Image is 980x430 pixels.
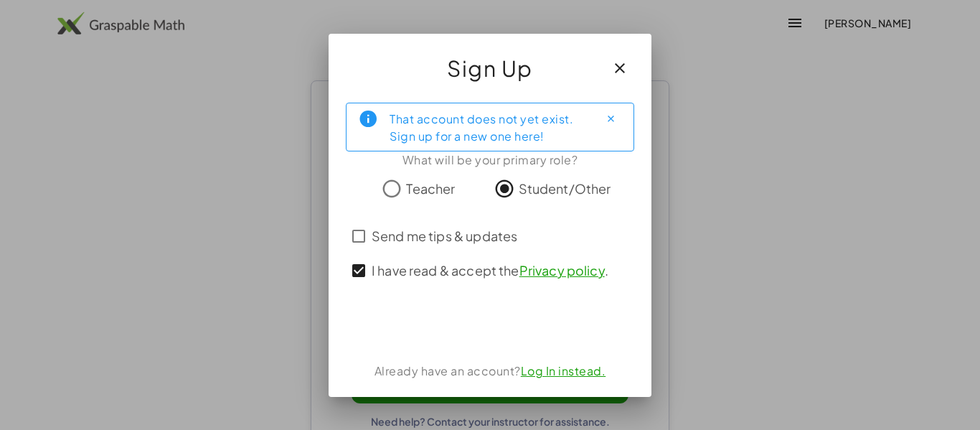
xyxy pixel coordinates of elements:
a: Privacy policy [519,262,605,279]
div: Already have an account? [346,363,634,380]
div: That account does not yet exist. Sign up for a new one here! [390,109,588,145]
span: I have read & accept the . [372,261,608,280]
span: Student/Other [519,179,611,198]
button: Close [599,108,622,131]
span: Send me tips & updates [372,226,517,246]
span: Sign Up [447,51,533,85]
iframe: Sign in with Google Button [411,309,569,341]
span: Teacher [406,179,455,198]
div: What will be your primary role? [346,151,634,169]
a: Log In instead. [521,363,606,378]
